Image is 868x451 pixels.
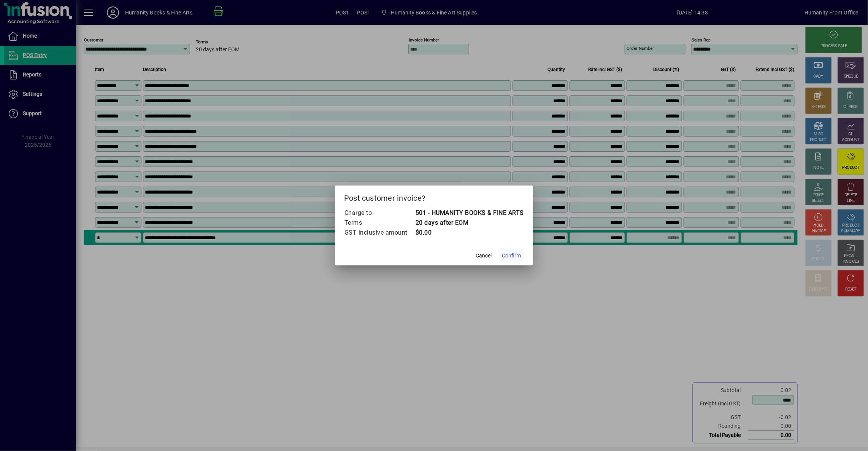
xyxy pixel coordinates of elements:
[499,249,524,262] button: Confirm
[415,208,524,218] td: 501 - HUMANITY BOOKS & FINE ARTS
[344,208,415,218] td: Charge to
[344,228,415,238] td: GST inclusive amount
[335,186,533,208] h2: Post customer invoice?
[344,218,415,228] td: Terms
[471,249,496,262] button: Cancel
[415,218,524,228] td: 20 days after EOM
[415,228,524,238] td: $0.00
[502,252,521,260] span: Confirm
[476,252,492,260] span: Cancel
